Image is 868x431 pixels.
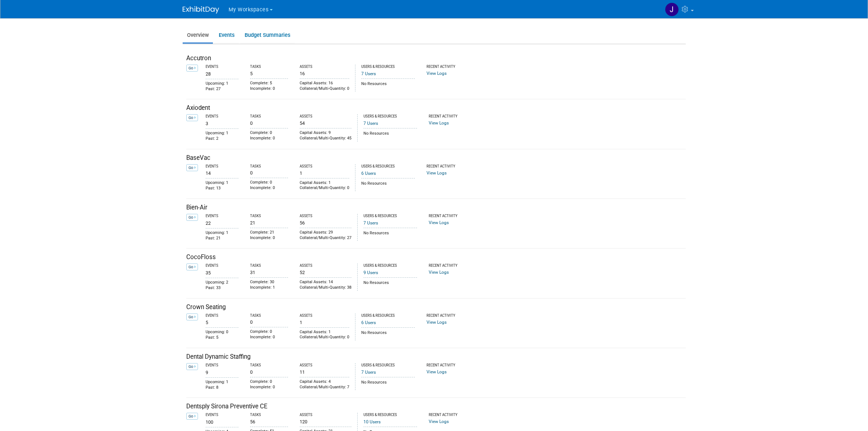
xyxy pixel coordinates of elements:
[361,320,376,325] a: 6 Users
[250,219,288,226] div: 21
[427,369,447,374] a: View Logs
[186,164,198,171] a: Go
[206,417,238,425] div: 100
[206,219,238,226] div: 22
[300,330,349,335] div: Capital Assets: 1
[186,313,198,320] a: Go
[300,285,351,290] div: Collateral/Multi-Quantity: 38
[250,263,288,268] div: Tasks
[186,353,686,361] div: Dental Dynamic Staffing
[240,28,295,42] a: Budget Summaries
[429,270,449,275] a: View Logs
[206,81,238,86] div: Upcoming: 1
[250,379,288,385] div: Complete: 0
[429,263,472,268] div: Recent Activity
[250,180,288,185] div: Complete: 0
[206,86,238,92] div: Past: 27
[300,136,351,141] div: Collateral/Multi-Quantity: 45
[300,379,349,385] div: Capital Assets: 4
[361,380,387,385] span: No Resources
[361,164,415,169] div: Users & Resources
[300,130,351,136] div: Capital Assets: 9
[300,335,349,340] div: Collateral/Multi-Quantity: 0
[427,65,470,69] div: Recent Activity
[250,81,288,86] div: Complete: 5
[300,219,351,226] div: 56
[300,313,349,318] div: Assets
[300,169,349,176] div: 1
[206,335,238,340] div: Past: 5
[361,363,415,368] div: Users & Resources
[250,230,288,235] div: Complete: 21
[183,28,213,42] a: Overview
[363,121,378,126] a: 7 Users
[214,28,239,42] a: Events
[206,169,238,176] div: 14
[363,114,417,119] div: Users & Resources
[300,280,351,285] div: Capital Assets: 14
[361,71,376,76] a: 7 Users
[363,220,378,226] a: 7 Users
[183,6,219,14] img: ExhibitDay
[250,65,288,69] div: Tasks
[206,180,238,186] div: Upcoming: 1
[206,318,238,326] div: 5
[206,186,238,191] div: Past: 13
[363,413,417,417] div: Users & Resources
[300,235,351,241] div: Collateral/Multi-Quantity: 27
[206,268,238,276] div: 35
[250,114,288,119] div: Tasks
[206,214,238,219] div: Events
[206,131,238,136] div: Upcoming: 1
[363,231,389,235] span: No Resources
[429,413,472,417] div: Recent Activity
[250,318,288,325] div: 0
[206,65,238,69] div: Events
[250,268,288,276] div: 31
[250,86,288,92] div: Incomplete: 0
[250,313,288,318] div: Tasks
[186,263,198,270] a: Go
[300,368,349,375] div: 11
[206,230,238,236] div: Upcoming: 1
[363,419,381,424] a: 10 Users
[186,203,686,212] div: Bien-Air
[186,104,686,112] div: Axiodent
[186,253,686,262] div: CocoFloss
[186,154,686,162] div: BaseVac
[300,363,349,368] div: Assets
[186,214,198,221] a: Go
[429,120,449,126] a: View Logs
[300,268,351,276] div: 52
[250,285,288,290] div: Incomplete: 1
[206,368,238,376] div: 9
[300,413,351,417] div: Assets
[186,54,686,63] div: Accutron
[250,185,288,191] div: Incomplete: 0
[250,417,288,425] div: 56
[361,370,376,375] a: 7 Users
[429,419,449,424] a: View Logs
[300,230,351,235] div: Capital Assets: 29
[361,330,387,335] span: No Resources
[300,69,349,77] div: 16
[206,263,238,268] div: Events
[186,402,686,411] div: Dentsply Sirona Preventive CE
[250,164,288,169] div: Tasks
[300,164,349,169] div: Assets
[361,171,376,176] a: 6 Users
[300,263,351,268] div: Assets
[206,313,238,318] div: Events
[229,7,269,13] span: My Workspaces
[206,363,238,368] div: Events
[361,81,387,86] span: No Resources
[427,170,447,176] a: View Logs
[250,235,288,241] div: Incomplete: 0
[206,69,238,77] div: 28
[429,214,472,219] div: Recent Activity
[665,3,679,16] img: Justin Newborn
[300,114,351,119] div: Assets
[363,263,417,268] div: Users & Resources
[363,214,417,219] div: Users & Resources
[186,65,198,72] a: Go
